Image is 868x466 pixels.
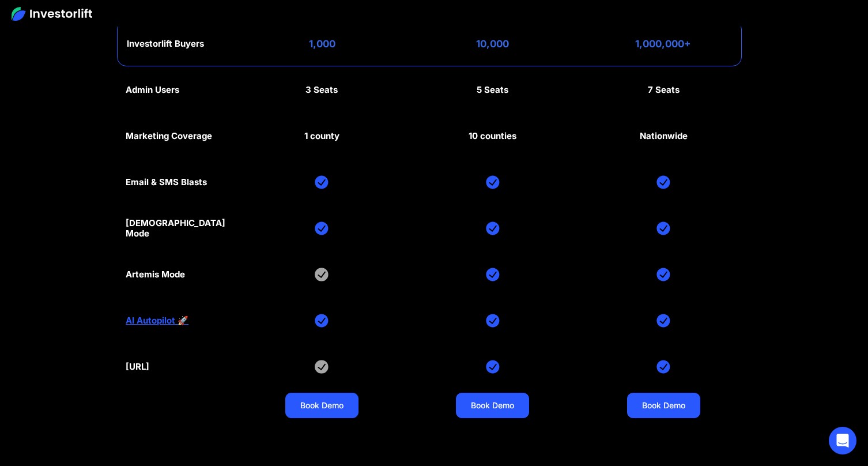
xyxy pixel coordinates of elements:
[476,38,509,50] div: 10,000
[285,393,358,418] a: Book Demo
[126,131,212,141] div: Marketing Coverage
[640,131,688,141] div: Nationwide
[126,315,188,326] a: AI Autopilot 🚀
[477,85,508,95] div: 5 Seats
[126,85,179,95] div: Admin Users
[627,393,700,418] a: Book Demo
[469,131,516,141] div: 10 counties
[309,38,335,50] div: 1,000
[456,393,529,418] a: Book Demo
[126,362,149,372] div: [URL]
[635,38,691,50] div: 1,000,000+
[829,427,856,454] div: Open Intercom Messenger
[126,177,207,187] div: Email & SMS Blasts
[304,131,339,141] div: 1 county
[127,39,204,49] div: Investorlift Buyers
[305,85,338,95] div: 3 Seats
[126,269,185,280] div: Artemis Mode
[648,85,680,95] div: 7 Seats
[126,218,229,239] div: [DEMOGRAPHIC_DATA] Mode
